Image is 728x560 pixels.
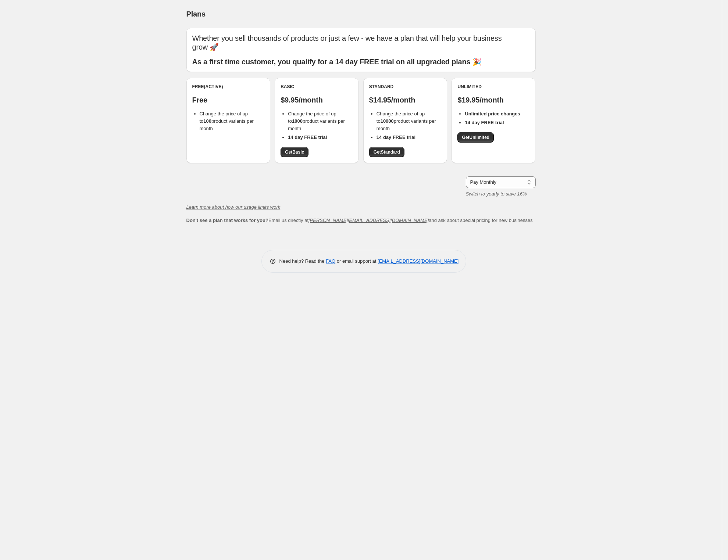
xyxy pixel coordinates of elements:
[288,134,327,140] b: 14 day FREE trial
[308,218,429,223] a: [PERSON_NAME][EMAIL_ADDRESS][DOMAIN_NAME]
[381,118,394,124] b: 10000
[462,134,489,140] span: Get Unlimited
[186,10,206,18] span: Plans
[335,258,378,264] span: or email support at
[285,149,304,155] span: Get Basic
[281,147,308,157] a: GetBasic
[288,111,345,131] span: Change the price of up to product variants per month
[466,191,527,197] i: Switch to yearly to save 16%
[369,147,404,157] a: GetStandard
[465,111,520,116] b: Unlimited price changes
[192,34,530,51] p: Whether you sell thousands of products or just a few - we have a plan that will help your busines...
[292,118,303,124] b: 1000
[279,258,326,264] span: Need help? Read the
[377,111,436,131] span: Change the price of up to product variants per month
[186,218,533,223] span: Email us directly at and ask about special pricing for new businesses
[186,218,268,223] b: Don't see a plan that works for you?
[377,134,415,140] b: 14 day FREE trial
[457,84,529,90] div: Unlimited
[457,96,529,104] p: $19.95/month
[465,120,504,125] b: 14 day FREE trial
[378,258,458,264] a: [EMAIL_ADDRESS][DOMAIN_NAME]
[374,149,400,155] span: Get Standard
[192,96,264,104] p: Free
[457,132,494,143] a: GetUnlimited
[281,96,353,104] p: $9.95/month
[186,204,281,210] a: Learn more about how our usage limits work
[192,84,264,90] div: Free (Active)
[369,84,441,90] div: Standard
[326,258,335,264] a: FAQ
[369,96,441,104] p: $14.95/month
[203,118,211,124] b: 100
[192,58,482,66] b: As a first time customer, you qualify for a 14 day FREE trial on all upgraded plans 🎉
[200,111,254,131] span: Change the price of up to product variants per month
[281,84,353,90] div: Basic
